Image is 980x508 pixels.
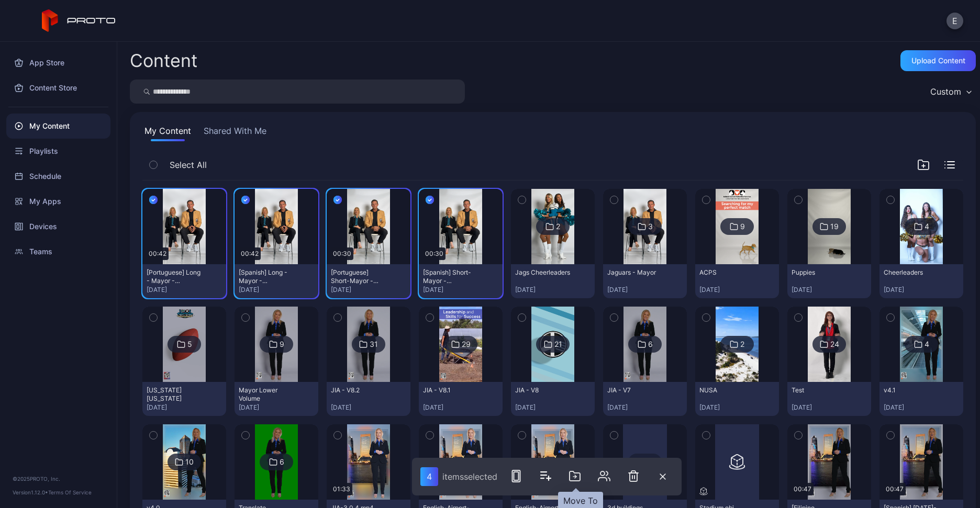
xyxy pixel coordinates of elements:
[930,86,961,97] div: Custom
[911,57,965,65] div: Upload Content
[925,340,929,349] div: 4
[202,125,269,141] button: Shared With Me
[147,286,222,294] div: [DATE]
[423,268,481,285] div: [Spanish] Short-Mayor - Boselli-footbal_v2(1).mp4
[792,268,849,277] div: Puppies
[331,386,388,394] div: JIA - V8.2
[830,222,839,231] div: 19
[6,114,110,139] a: My Content
[884,386,941,394] div: v4.1
[792,403,867,412] div: [DATE]
[792,386,849,394] div: Test
[419,382,503,416] button: JIA - V8.1[DATE]
[787,264,871,298] button: Puppies[DATE]
[147,386,204,403] div: Florida Georgia
[170,159,207,171] span: Select All
[130,52,197,70] div: Content
[235,264,318,298] button: [Spanish] Long - Mayor - Boselli_v2.mp4[DATE]
[695,382,779,416] button: NUSA[DATE]
[423,403,498,412] div: [DATE]
[327,264,410,298] button: [Portuguese] Short-Mayor - [PERSON_NAME]-footbal_v2(1).mp4[DATE]
[331,268,388,285] div: [Portuguese] Short-Mayor - Boselli-footbal_v2(1).mp4
[420,467,438,486] div: 4
[607,403,683,412] div: [DATE]
[884,403,959,412] div: [DATE]
[515,403,591,412] div: [DATE]
[235,382,318,416] button: Mayor Lower Volume[DATE]
[884,268,941,277] div: Cheerleaders
[830,340,839,349] div: 24
[13,489,48,495] span: Version 1.12.0 •
[515,386,573,394] div: JIA - V8
[648,222,653,231] div: 3
[6,164,110,189] a: Schedule
[607,268,665,277] div: Jaguars - Mayor
[419,264,503,298] button: [Spanish] Short-Mayor - [PERSON_NAME]-footbal_v2(1).mp4[DATE]
[370,340,378,349] div: 31
[142,382,226,416] button: [US_STATE] [US_STATE][DATE]
[239,403,314,412] div: [DATE]
[511,382,595,416] button: JIA - V8[DATE]
[515,268,573,277] div: Jags Cheerleaders
[879,382,963,416] button: v4.1[DATE]
[142,264,226,298] button: [Portuguese] Long - Mayor - Boselli_v2.mp4[DATE]
[740,340,744,349] div: 2
[331,403,406,412] div: [DATE]
[607,386,665,394] div: JIA - V7
[239,386,296,403] div: Mayor Lower Volume
[925,80,976,104] button: Custom
[603,382,687,416] button: JIA - V7[DATE]
[6,214,110,239] a: Devices
[331,286,406,294] div: [DATE]
[280,340,284,349] div: 9
[48,489,92,495] a: Terms Of Service
[511,264,595,298] button: Jags Cheerleaders[DATE]
[900,50,976,71] button: Upload Content
[699,403,775,412] div: [DATE]
[699,386,757,394] div: NUSA
[462,340,471,349] div: 29
[884,286,959,294] div: [DATE]
[946,13,963,29] button: E
[442,471,497,482] div: item s selected
[556,222,560,231] div: 2
[6,50,110,75] a: App Store
[648,340,653,349] div: 6
[13,475,104,483] div: © 2025 PROTO, Inc.
[239,286,314,294] div: [DATE]
[142,125,193,141] button: My Content
[147,268,204,285] div: [Portuguese] Long - Mayor - Boselli_v2.mp4
[6,75,110,100] a: Content Store
[699,268,757,277] div: ACPS
[925,222,929,231] div: 4
[792,286,867,294] div: [DATE]
[695,264,779,298] button: ACPS[DATE]
[185,457,194,467] div: 10
[239,268,296,285] div: [Spanish] Long - Mayor - Boselli_v2.mp4
[740,222,745,231] div: 9
[787,382,871,416] button: Test[DATE]
[423,386,481,394] div: JIA - V8.1
[699,286,775,294] div: [DATE]
[280,457,284,467] div: 6
[607,286,683,294] div: [DATE]
[603,264,687,298] button: Jaguars - Mayor[DATE]
[554,340,562,349] div: 21
[515,286,591,294] div: [DATE]
[6,239,110,264] a: Teams
[879,264,963,298] button: Cheerleaders[DATE]
[6,139,110,164] a: Playlists
[423,286,498,294] div: [DATE]
[327,382,410,416] button: JIA - V8.2[DATE]
[6,189,110,214] a: My Apps
[187,340,192,349] div: 5
[147,403,222,412] div: [DATE]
